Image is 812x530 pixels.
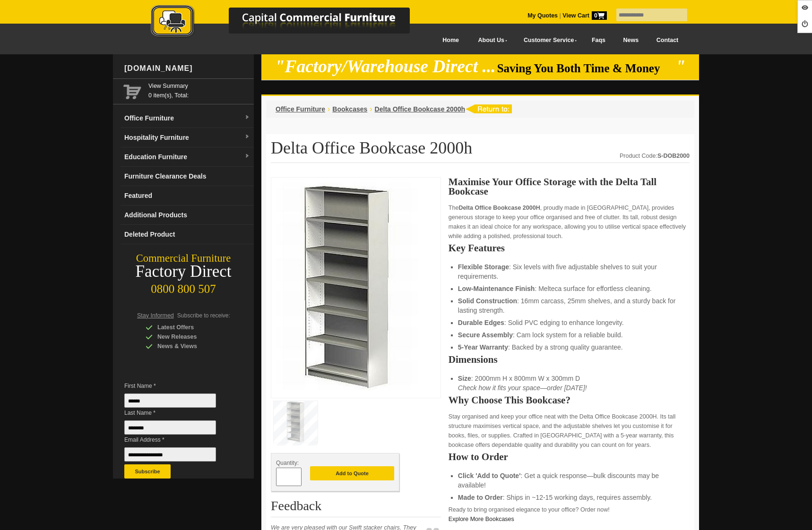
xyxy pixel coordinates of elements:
li: : Six levels with five adjustable shelves to suit your requirements. [458,262,680,281]
a: Capital Commercial Furniture Logo [125,5,456,42]
h2: Dimensions [449,355,690,364]
span: First Name * [124,381,230,391]
span: Last Name * [124,408,230,418]
span: 0 [592,11,607,20]
li: › [370,104,372,114]
h2: Why Choose This Bookcase? [449,395,690,405]
strong: S-DOB2000 [657,153,690,159]
input: First Name * [124,393,216,408]
img: Delta Office Bookcase 2000h [276,182,418,390]
p: Ready to bring organised elegance to your office? Order now! [449,505,690,524]
li: : Cam lock system for a reliable build. [458,330,680,340]
a: Explore More Bookcases [449,516,514,522]
a: About Us [468,30,513,51]
a: Featured [121,186,254,205]
strong: Durable Edges [458,319,504,326]
strong: Solid Construction [458,297,517,305]
a: Contact [648,30,687,51]
h2: How to Order [449,452,690,462]
strong: 5-Year Warranty [458,343,508,351]
strong: Delta Office Bookcase 2000H [458,205,540,211]
strong: Low-Maintenance Finish [458,285,535,292]
a: My Quotes [527,12,558,19]
span: Saving You Both Time & Money [497,62,674,75]
strong: Size [458,375,471,382]
a: View Cart0 [561,12,607,19]
li: : Backed by a strong quality guarantee. [458,342,680,352]
strong: Secure Assembly [458,331,513,339]
li: : 16mm carcass, 25mm shelves, and a sturdy back for lasting strength. [458,296,680,315]
li: › [328,104,330,114]
h2: Feedback [271,499,441,517]
a: Bookcases [332,105,367,113]
h1: Delta Office Bookcase 2000h [271,139,690,163]
li: : Ships in ~12-15 working days, requires assembly. [458,493,680,502]
strong: View Cart [562,12,607,19]
span: Stay Informed [137,312,174,319]
a: View Summary [148,81,250,91]
a: Deleted Product [121,225,254,244]
a: Delta Office Bookcase 2000h [375,105,465,113]
div: [DOMAIN_NAME] [121,54,254,83]
div: News & Views [146,342,235,351]
div: Product Code: [620,151,690,161]
a: Customer Service [513,30,583,51]
strong: Made to Order [458,494,503,501]
div: Commercial Furniture [113,252,254,265]
li: : Solid PVC edging to enhance longevity. [458,318,680,327]
img: return to [465,104,512,113]
strong: Flexible Storage [458,263,509,271]
img: dropdown [244,154,250,159]
span: 0 item(s), Total: [148,81,250,99]
li: : Get a quick response—bulk discounts may be available! [458,471,680,490]
img: Capital Commercial Furniture Logo [125,5,456,39]
div: Factory Direct [113,265,254,278]
li: : Melteca surface for effortless cleaning. [458,284,680,293]
button: Add to Quote [310,466,394,480]
p: The , proudly made in [GEOGRAPHIC_DATA], provides generous storage to keep your office organised ... [449,203,690,241]
strong: Click 'Add to Quote' [458,472,521,479]
span: Subscribe to receive: [177,312,230,319]
div: 0800 800 507 [113,278,254,296]
div: Latest Offers [146,323,235,332]
em: " [676,57,686,76]
input: Email Address * [124,447,216,462]
h2: Maximise Your Office Storage with the Delta Tall Bookcase [449,177,690,196]
div: New Releases [146,332,235,342]
h2: Key Features [449,243,690,253]
a: Office Furniture [276,105,325,113]
span: Email Address * [124,435,230,445]
img: dropdown [244,134,250,140]
em: "Factory/Warehouse Direct ... [275,57,496,76]
a: Additional Products [121,205,254,225]
a: Hospitality Furnituredropdown [121,128,254,147]
button: Subscribe [124,464,171,479]
a: Faqs [583,30,614,51]
li: : 2000mm H x 800mm W x 300mm D [458,374,680,393]
em: Check how it fits your space—order [DATE]! [458,384,587,392]
a: News [614,30,648,51]
span: Quantity: [276,460,299,466]
a: Office Furnituredropdown [121,109,254,128]
input: Last Name * [124,420,216,435]
p: Stay organised and keep your office neat with the Delta Office Bookcase 2000H. Its tall structure... [449,412,690,450]
img: dropdown [244,115,250,120]
a: Furniture Clearance Deals [121,167,254,186]
a: Education Furnituredropdown [121,147,254,167]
